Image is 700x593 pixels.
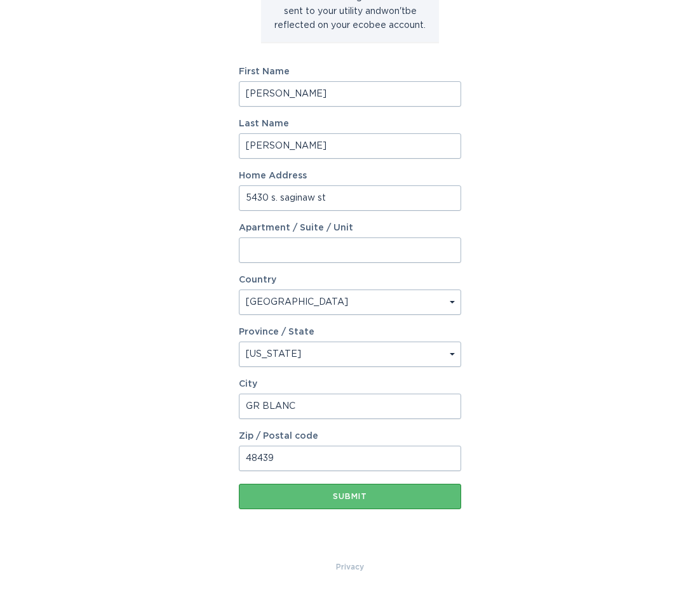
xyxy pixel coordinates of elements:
label: Country [239,276,276,284]
label: Last Name [239,119,461,128]
button: Submit [239,484,461,509]
label: Apartment / Suite / Unit [239,223,461,232]
label: City [239,380,461,389]
label: Province / State [239,328,314,336]
label: First Name [239,67,461,76]
a: Privacy Policy & Terms of Use [336,560,364,574]
label: Zip / Postal code [239,432,461,441]
div: Submit [245,493,455,500]
label: Home Address [239,171,461,180]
